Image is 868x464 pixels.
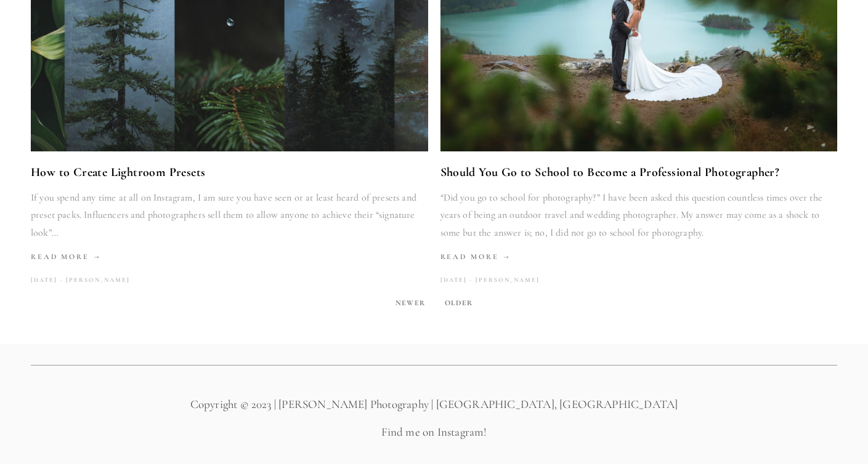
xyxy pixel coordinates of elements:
[31,272,57,289] time: [DATE]
[31,162,428,183] a: How to Create Lightroom Presets
[440,189,838,242] p: “Did you go to school for photography?” I have been asked this question countless times over the ...
[440,252,511,261] span: Read More
[57,272,130,289] a: [PERSON_NAME]
[31,424,837,441] p: Find me on Instagram!
[31,396,837,413] p: Copyright © 2023 | [PERSON_NAME] Photography | [GEOGRAPHIC_DATA], [GEOGRAPHIC_DATA]
[31,189,428,242] p: If you spend any time at all on Instagram, I am sure you have seen or at least heard of presets a...
[440,294,477,311] span: Older
[467,272,540,289] a: [PERSON_NAME]
[31,248,428,266] a: Read More
[440,248,838,266] a: Read More
[391,294,430,311] span: Newer
[435,288,482,316] a: Older
[440,272,467,289] time: [DATE]
[386,288,435,316] a: Newer
[31,252,101,261] span: Read More
[440,162,838,183] a: Should You Go to School to Become a Professional Photographer?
